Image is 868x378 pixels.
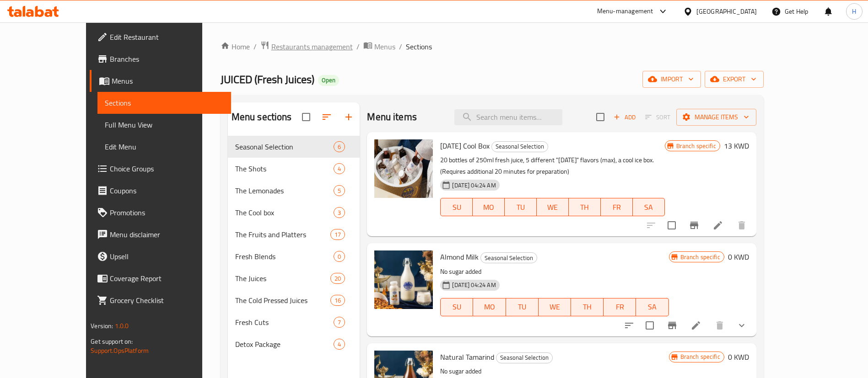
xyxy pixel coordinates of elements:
div: Detox Package4 [228,333,360,355]
a: Edit Restaurant [90,26,231,48]
a: Sections [97,92,231,114]
button: Branch-specific-item [683,214,705,236]
span: TU [510,300,535,314]
span: H [852,6,856,16]
button: MO [473,198,505,216]
span: The Juices [235,273,330,284]
div: The Cool box [235,207,334,218]
div: Seasonal Selection [235,141,334,152]
div: Menu-management [597,6,653,17]
div: items [334,207,345,218]
span: The Lemonades [235,185,334,196]
span: 5 [334,186,345,195]
span: Select all sections [297,107,316,127]
nav: Menu sections [228,132,360,359]
a: Grocery Checklist [90,289,231,311]
span: [DATE] 04:24 AM [448,181,499,190]
button: show more [731,314,753,336]
button: TU [505,198,537,216]
div: Fresh Cuts7 [228,311,360,333]
span: Restaurants management [271,41,353,52]
div: items [330,295,345,306]
span: 1.0.0 [115,320,129,332]
div: items [334,163,345,174]
img: Almond Milk [374,250,433,309]
div: The Cold Pressed Juices [235,295,330,306]
div: The Cool box3 [228,202,360,224]
div: Seasonal Selection [491,141,548,152]
button: Branch-specific-item [661,314,683,336]
span: MO [476,201,501,214]
div: Open [318,75,339,86]
div: The Juices20 [228,267,360,289]
span: Menus [112,75,224,86]
div: Fresh Cuts [235,317,334,328]
a: Promotions [90,202,231,224]
button: TH [569,198,601,216]
div: items [334,339,345,350]
a: Choice Groups [90,158,231,180]
div: The Shots4 [228,158,360,180]
nav: breadcrumb [221,41,764,53]
span: SA [640,300,665,314]
button: FR [604,298,636,316]
button: Add [610,110,639,124]
div: items [334,251,345,262]
span: FR [607,300,632,314]
a: Branches [90,48,231,70]
h6: 0 KWD [728,250,749,263]
button: export [705,71,764,88]
span: Fresh Blends [235,251,334,262]
div: items [334,141,345,152]
span: 4 [334,340,345,349]
a: Restaurants management [260,41,353,53]
p: No sugar added [440,366,669,377]
a: Edit menu item [712,220,723,231]
span: MO [477,300,502,314]
span: Coverage Report [110,273,224,284]
span: Natural Tamarind [440,350,494,364]
button: import [642,71,701,88]
img: Ramadan Cool Box [374,139,433,198]
button: WE [539,298,571,316]
div: Seasonal Selection [496,352,553,363]
span: Choice Groups [110,163,224,174]
span: FR [604,201,629,214]
p: No sugar added [440,266,669,277]
span: Detox Package [235,339,334,350]
div: Seasonal Selection [480,252,537,263]
svg: Show Choices [736,320,747,331]
span: Get support on: [91,335,133,347]
div: The Cold Pressed Juices16 [228,289,360,311]
div: Fresh Blends0 [228,245,360,267]
span: Full Menu View [105,119,224,130]
span: WE [542,300,567,314]
span: [DATE] Cool Box [440,139,490,153]
a: Edit menu item [690,320,701,331]
input: search [454,109,562,125]
span: Select section first [639,110,676,124]
span: Grocery Checklist [110,295,224,306]
h6: 0 KWD [728,351,749,363]
div: items [330,229,345,240]
span: Seasonal Selection [492,141,548,152]
a: Menu disclaimer [90,224,231,245]
span: 0 [334,252,345,261]
a: Coverage Report [90,267,231,289]
span: Branches [110,53,224,64]
button: FR [601,198,633,216]
h2: Menu items [367,110,417,124]
div: The Fruits and Platters17 [228,224,360,245]
span: SA [636,201,661,214]
button: WE [537,198,569,216]
span: TH [575,300,600,314]
a: Support.OpsPlatform [91,345,149,357]
span: Branch specific [677,253,724,261]
span: Sections [406,41,432,52]
span: 17 [331,230,345,239]
span: Almond Milk [440,250,479,264]
span: TH [572,201,597,214]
